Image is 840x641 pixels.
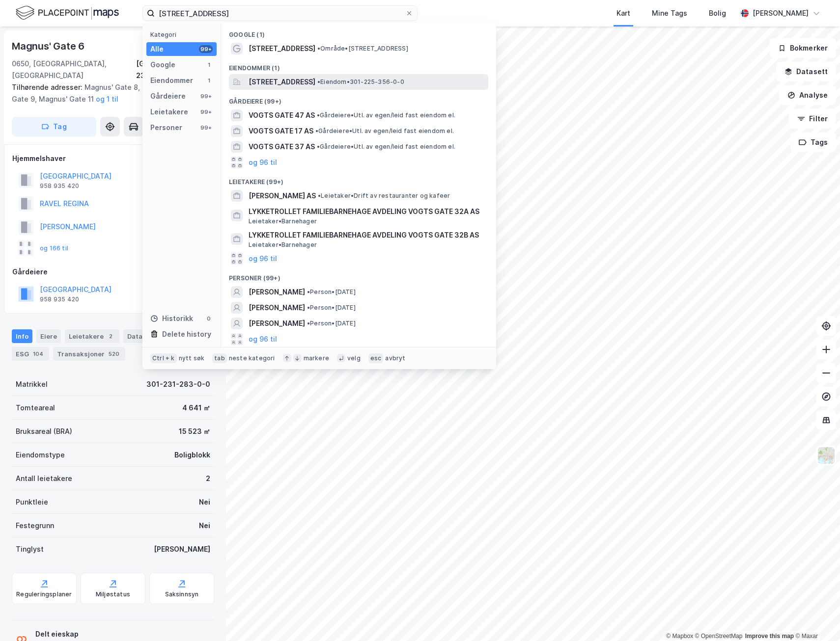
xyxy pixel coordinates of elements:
[221,56,496,74] div: Eiendommer (1)
[16,402,55,414] div: Tomteareal
[317,45,408,53] span: Område • [STREET_ADDRESS]
[165,590,199,598] div: Saksinnsyn
[174,449,210,461] div: Boligblokk
[12,117,96,136] button: Tag
[123,329,160,343] div: Datasett
[791,594,840,641] iframe: Chat Widget
[199,92,213,100] div: 99+
[666,633,693,640] a: Mapbox
[385,354,405,362] div: avbryt
[179,426,210,437] div: 15 523 ㎡
[652,7,687,19] div: Mine Tags
[205,77,213,84] div: 1
[205,61,213,69] div: 1
[179,354,205,362] div: nytt søk
[36,329,61,343] div: Eiere
[199,124,213,132] div: 99+
[317,143,320,150] span: •
[249,76,315,88] span: [STREET_ADDRESS]
[31,349,45,359] div: 104
[221,170,496,188] div: Leietakere (99+)
[199,496,210,508] div: Nei
[206,473,210,484] div: 2
[307,320,310,327] span: •
[249,43,315,54] span: [STREET_ADDRESS]
[318,192,321,199] span: •
[199,108,213,116] div: 99+
[249,190,316,202] span: [PERSON_NAME] AS
[307,288,310,295] span: •
[616,7,630,19] div: Kart
[150,59,175,71] div: Google
[249,217,317,225] span: Leietaker • Barnehager
[53,347,125,361] div: Transaksjoner
[199,45,213,53] div: 99+
[12,266,214,278] div: Gårdeiere
[150,75,193,86] div: Eiendommer
[12,329,32,343] div: Info
[40,295,79,303] div: 958 935 420
[249,253,277,265] button: og 96 til
[318,192,450,200] span: Leietaker • Drift av restauranter og kafeer
[249,229,484,241] span: LYKKETROLLET FAMILIEBARNEHAGE AVDELING VOGTS GATE 32B AS
[150,313,193,324] div: Historikk
[16,4,119,22] img: logo.f888ab2527a4732fd821a326f86c7f29.svg
[249,125,313,137] span: VOGTS GATE 17 AS
[745,633,794,640] a: Improve this map
[155,6,405,21] input: Søk på adresse, matrikkel, gårdeiere, leietakere eller personer
[16,543,44,555] div: Tinglyst
[16,426,72,437] div: Bruksareal (BRA)
[35,628,164,640] div: Delt eieskap
[150,31,217,38] div: Kategori
[150,43,164,55] div: Alle
[709,7,726,19] div: Bolig
[199,520,210,532] div: Nei
[789,109,836,129] button: Filter
[12,153,214,164] div: Hjemmelshaver
[770,38,836,58] button: Bokmerker
[790,133,836,152] button: Tags
[307,304,310,311] span: •
[315,127,454,135] span: Gårdeiere • Utl. av egen/leid fast eiendom el.
[307,304,356,312] span: Person • [DATE]
[249,333,277,345] button: og 96 til
[317,78,404,86] span: Eiendom • 301-225-356-0-0
[162,328,211,340] div: Delete history
[12,58,136,81] div: 0650, [GEOGRAPHIC_DATA], [GEOGRAPHIC_DATA]
[12,81,206,105] div: Magnus' Gate 8, [PERSON_NAME]' Gate 9, Magnus' Gate 11
[12,38,86,54] div: Magnus' Gate 6
[16,590,72,598] div: Reguleringsplaner
[249,241,317,249] span: Leietaker • Barnehager
[16,520,54,532] div: Festegrunn
[249,318,305,329] span: [PERSON_NAME]
[317,111,455,119] span: Gårdeiere • Utl. av egen/leid fast eiendom el.
[317,143,455,151] span: Gårdeiere • Utl. av egen/leid fast eiendom el.
[304,354,329,362] div: markere
[317,111,320,119] span: •
[150,353,177,363] div: Ctrl + k
[12,83,84,91] span: Tilhørende adresser:
[221,23,496,41] div: Google (1)
[249,141,315,153] span: VOGTS GATE 37 AS
[205,315,213,322] div: 0
[136,58,214,81] div: [GEOGRAPHIC_DATA], 231/283
[229,354,275,362] div: neste kategori
[146,378,210,390] div: 301-231-283-0-0
[96,590,130,598] div: Miljøstatus
[776,62,836,81] button: Datasett
[249,157,277,168] button: og 96 til
[221,267,496,284] div: Personer (99+)
[307,320,356,327] span: Person • [DATE]
[182,402,210,414] div: 4 641 ㎡
[249,109,315,121] span: VOGTS GATE 47 AS
[150,122,182,134] div: Personer
[16,378,48,390] div: Matrikkel
[16,449,65,461] div: Eiendomstype
[16,496,48,508] div: Punktleie
[12,347,49,361] div: ESG
[65,329,119,343] div: Leietakere
[779,85,836,105] button: Analyse
[347,354,361,362] div: velg
[212,353,227,363] div: tab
